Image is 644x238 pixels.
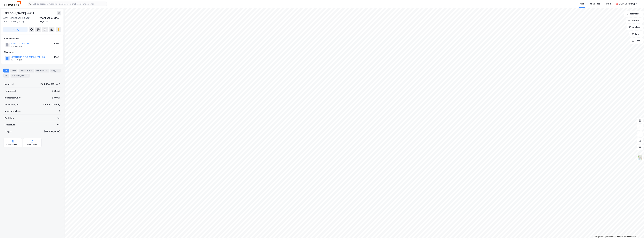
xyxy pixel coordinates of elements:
[4,130,12,133] div: Tinglyst
[594,236,602,238] a: Mapbox
[617,236,631,238] a: Improve this map
[603,236,616,238] a: OpenStreetMap
[11,59,22,61] div: 924 471 174
[4,103,19,106] div: Eiendomstype
[27,143,37,146] div: Miljøstatus
[580,2,584,5] div: Kart
[3,69,9,72] div: Info
[607,2,611,5] div: Bolig
[43,103,60,106] div: Kontor, Offentlig
[6,143,19,146] div: Kommunekart
[630,38,643,44] button: Tags
[3,17,39,23] div: 8003, [GEOGRAPHIC_DATA], [GEOGRAPHIC_DATA]
[26,74,29,77] div: 7
[30,69,33,72] div: 1
[44,130,60,133] div: [PERSON_NAME]
[3,11,35,15] div: [PERSON_NAME] Vei 11
[52,89,60,93] div: 3 025 ㎡
[4,96,21,99] div: Bruksareal (BRA)
[4,1,21,6] img: newsec-logo.f6e21ccffca1b3a03d2d.png
[59,110,60,113] div: 1
[32,2,107,6] input: Søk på adresse, matrikkel, gårdeiere, leietakere eller personer
[629,31,643,37] button: Filter
[54,55,59,59] div: 100%
[19,69,34,72] div: Leietakere
[630,225,644,238] div: Kontrollprogram for chat
[627,24,643,30] button: Analyse
[54,42,59,45] div: 100%
[57,116,60,120] div: Nei
[624,11,643,17] button: Bokmerker
[10,69,17,72] div: Eiere
[50,69,61,72] div: Bygg
[45,69,48,72] div: 1
[39,17,61,23] div: [GEOGRAPHIC_DATA], 138/4171
[590,2,600,5] div: Mine Tags
[11,45,22,48] div: 918 175 008
[3,27,28,32] button: Tag
[4,89,16,93] div: Tomteareal
[619,2,635,5] div: [PERSON_NAME]
[4,123,15,126] div: Festegrunn
[52,96,60,99] div: 3 040 ㎡
[630,225,644,238] iframe: Chat Widget
[4,50,61,54] div: Gårdeiere
[637,155,643,160] img: Z
[4,37,61,40] div: Hjemmelshaver
[4,116,14,120] div: Punktleie
[57,69,60,72] div: 1
[35,69,49,72] div: Datasett
[626,18,643,23] button: Datasett
[3,74,9,78] div: ESG
[11,74,30,78] div: Transaksjoner
[4,83,14,86] div: Matrikkel
[40,83,60,86] div: 1804-138-4171-0-0
[4,110,21,113] div: Antall leietakere
[57,123,60,126] div: Nei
